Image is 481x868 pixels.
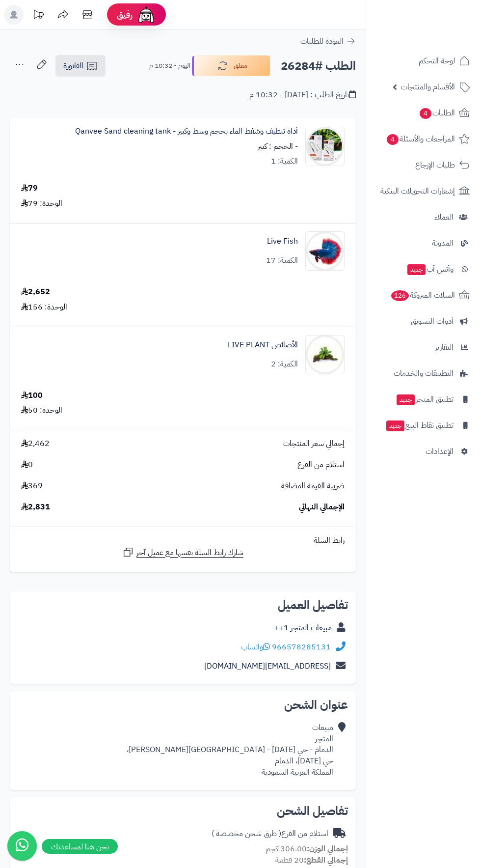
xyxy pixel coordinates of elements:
[304,854,348,866] strong: إجمالي القطع:
[419,54,455,68] span: لوحة التحكم
[18,599,348,611] h2: تفاصيل العميل
[387,134,399,145] span: 4
[272,641,331,653] a: 966578285131
[372,205,475,229] a: العملاء
[127,722,333,778] div: مبيعات المتجر الدمام - حي [DATE] - [GEOGRAPHIC_DATA][PERSON_NAME]، حي [DATE]، الدمام المملكة العر...
[372,309,475,333] a: أدوات التسويق
[380,184,455,198] span: إشعارات التحويلات البنكية
[396,392,454,406] span: تطبيق المتجر
[267,236,298,247] a: Live Fish
[14,535,352,546] div: رابط السلة
[249,89,356,101] div: تاريخ الطلب : [DATE] - 10:32 م
[21,405,62,416] div: الوحدة: 50
[18,805,348,817] h2: تفاصيل الشحن
[21,390,43,401] div: 100
[391,290,409,301] span: 126
[372,127,475,151] a: المراجعات والأسئلة4
[432,236,454,250] span: المدونة
[306,335,344,374] img: 1670312342-bucephalandra-wavy-leaf-on-root-with-moss-90x90.jpg
[21,183,38,194] div: 79
[297,459,345,471] span: استلام من الفرع
[274,622,332,634] a: مبيعات المتجر 1++
[192,56,270,76] button: معلق
[372,336,475,359] a: التقارير
[406,262,454,276] span: وآتس آب
[283,438,345,449] span: إجمالي سعر المنتجات
[26,5,51,27] a: تحديثات المنصة
[275,854,348,866] small: 20 قطعة
[271,156,298,167] div: الكمية: 1
[299,502,345,513] span: الإجمالي النهائي
[372,101,475,125] a: الطلبات4
[271,359,298,370] div: الكمية: 2
[149,61,190,71] small: اليوم - 10:32 م
[372,388,475,411] a: تطبيق المتجرجديد
[372,414,475,437] a: تطبيق نقاط البيعجديد
[407,264,426,275] span: جديد
[372,49,475,73] a: لوحة التحكم
[372,179,475,203] a: إشعارات التحويلات البنكية
[300,35,356,47] a: العودة للطلبات
[372,231,475,255] a: المدونة
[306,231,344,271] img: 1668693416-2844004-Center-1-90x90.jpg
[21,302,67,313] div: الوحدة: 156
[55,55,106,77] a: الفاتورة
[386,420,404,431] span: جديد
[372,440,475,463] a: الإعدادات
[63,60,83,72] span: الفاتورة
[266,843,348,855] small: 306.00 كجم
[419,106,455,120] span: الطلبات
[18,699,348,711] h2: عنوان الشحن
[300,35,344,47] span: العودة للطلبات
[241,641,270,653] a: واتساب
[75,126,298,137] a: أداة تنظيف وشفط الماء بحجم وسط وكبير - Qanvee Sand cleaning tank
[306,127,344,166] img: 1638723329-HTB1XuzdXRKw3KVjSZFOq6ysdfghjoiuyt56789iykhjgrDVXaI-90x90.jpg
[415,158,455,172] span: طلبات الإرجاع
[372,362,475,385] a: التطبيقات والخدمات
[21,286,50,298] div: 2,652
[136,5,156,25] img: ai-face.png
[122,546,243,559] a: شارك رابط السلة نفسها مع عميل آخر
[228,339,298,351] a: الأصائص LIVE PLANT
[281,480,345,492] span: ضريبة القيمة المضافة
[281,56,356,76] h2: الطلب #26284
[21,502,50,513] span: 2,831
[372,283,475,307] a: السلات المتروكة126
[136,547,243,559] span: شارك رابط السلة نفسها مع عميل آخر
[386,132,455,146] span: المراجعات والأسئلة
[435,340,454,354] span: التقارير
[411,314,454,328] span: أدوات التسويق
[385,419,454,432] span: تطبيق نقاط البيع
[21,459,33,471] span: 0
[21,438,50,449] span: 2,462
[420,108,431,119] span: 4
[21,198,62,209] div: الوحدة: 79
[434,210,454,224] span: العملاء
[372,257,475,281] a: وآتس آبجديد
[258,140,298,152] small: - الحجم : كبير
[212,828,281,840] span: ( طرق شحن مخصصة )
[397,394,415,405] span: جديد
[212,828,328,840] div: استلام من الفرع
[426,445,454,458] span: الإعدادات
[394,366,454,380] span: التطبيقات والخدمات
[372,153,475,177] a: طلبات الإرجاع
[117,9,133,21] span: رفيق
[307,843,348,855] strong: إجمالي الوزن:
[21,480,43,492] span: 369
[390,288,455,302] span: السلات المتروكة
[266,255,298,266] div: الكمية: 17
[204,660,331,672] a: [EMAIL_ADDRESS][DOMAIN_NAME]
[401,80,455,94] span: الأقسام والمنتجات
